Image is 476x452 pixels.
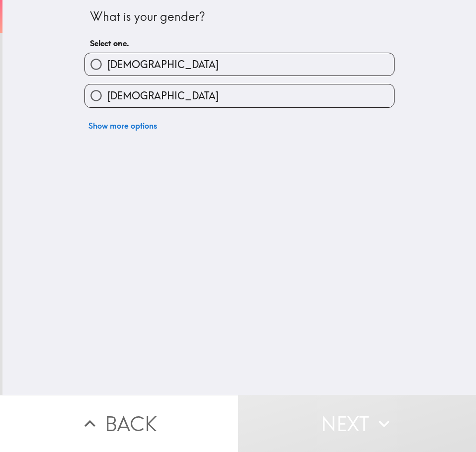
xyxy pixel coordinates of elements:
[85,53,394,75] button: [DEMOGRAPHIC_DATA]
[107,89,219,103] span: [DEMOGRAPHIC_DATA]
[90,8,389,25] div: What is your gender?
[84,116,161,136] button: Show more options
[90,38,389,49] h6: Select one.
[238,395,476,452] button: Next
[85,84,394,107] button: [DEMOGRAPHIC_DATA]
[107,58,219,72] span: [DEMOGRAPHIC_DATA]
